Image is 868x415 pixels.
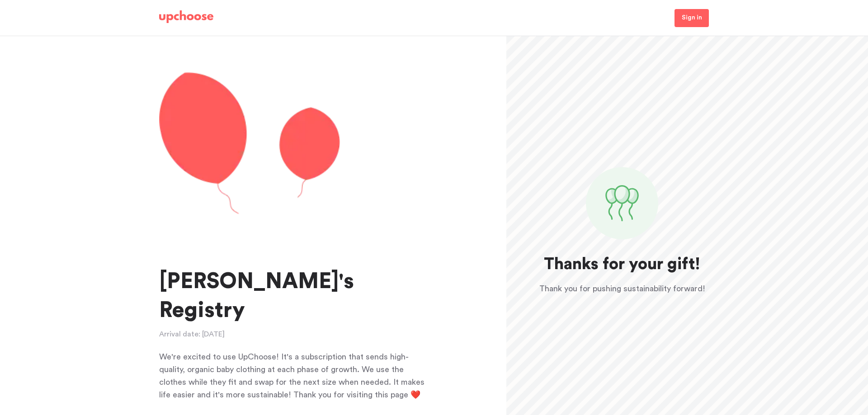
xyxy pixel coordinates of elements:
[682,13,702,23] p: Sign in
[535,282,709,295] p: Thank you for pushing sustainability forward!
[159,10,213,23] img: UpChoose
[604,185,640,221] img: sd
[159,72,340,214] img: Luyen registry
[202,329,225,340] time: [DATE]
[159,350,427,401] div: We're excited to use UpChoose! It's a subscription that sends high-quality, organic baby clothing...
[159,10,213,27] a: UpChoose
[159,267,427,325] h1: [PERSON_NAME]'s Registry
[535,254,709,275] p: Thanks for your gift!
[159,329,200,340] p: Arrival date:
